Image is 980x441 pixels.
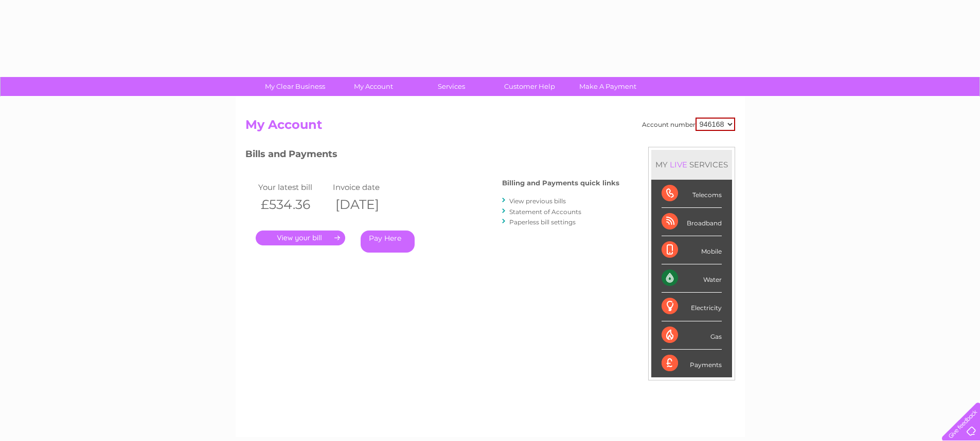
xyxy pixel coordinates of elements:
[330,194,405,215] th: [DATE]
[256,180,330,194] td: Your latest bill
[245,147,619,165] h3: Bills and Payments
[662,208,722,236] div: Broadband
[331,77,416,96] a: My Account
[502,179,619,187] h4: Billing and Payments quick links
[662,350,722,377] div: Payments
[662,321,722,350] div: Gas
[662,236,722,264] div: Mobile
[487,77,572,96] a: Customer Help
[245,118,735,137] h2: My Account
[651,150,732,179] div: MY SERVICES
[668,160,689,169] div: LIVE
[565,77,650,96] a: Make A Payment
[662,293,722,321] div: Electricity
[256,231,345,245] a: .
[662,180,722,208] div: Telecoms
[256,194,330,215] th: £534.36
[662,264,722,293] div: Water
[642,118,735,131] div: Account number
[509,218,576,226] a: Paperless bill settings
[253,77,337,96] a: My Clear Business
[509,208,581,216] a: Statement of Accounts
[330,180,405,194] td: Invoice date
[509,197,566,205] a: View previous bills
[409,77,494,96] a: Services
[361,231,415,253] a: Pay Here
